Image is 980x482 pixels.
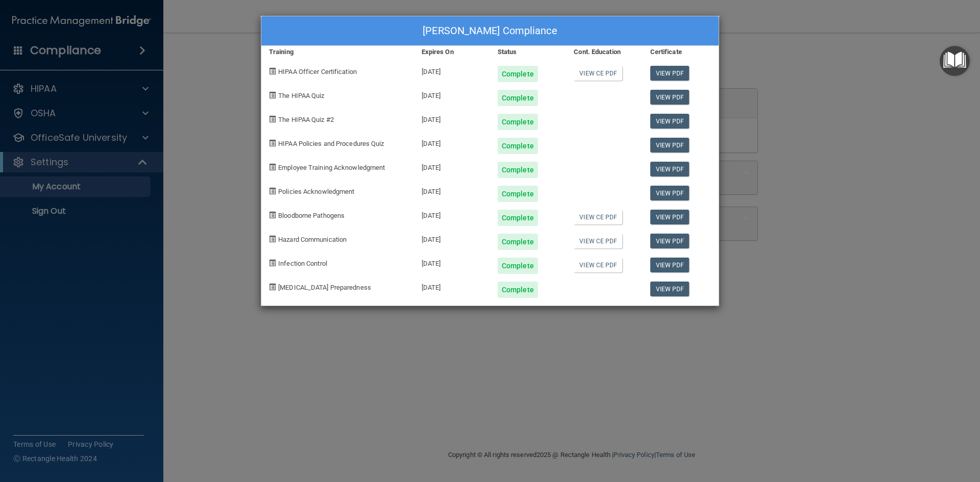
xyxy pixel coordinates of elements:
[650,162,690,176] a: View PDF
[278,236,347,243] span: Hazard Communication
[414,154,490,178] div: [DATE]
[650,210,690,224] a: View PDF
[650,258,690,272] a: View PDF
[490,46,566,58] div: Status
[414,274,490,298] div: [DATE]
[414,178,490,202] div: [DATE]
[498,258,538,274] div: Complete
[278,116,334,123] span: The HIPAA Quiz #2
[650,234,690,248] a: View PDF
[414,250,490,274] div: [DATE]
[414,58,490,82] div: [DATE]
[650,90,690,105] a: View PDF
[650,186,690,200] a: View PDF
[278,284,371,291] span: [MEDICAL_DATA] Preparedness
[498,282,538,298] div: Complete
[278,260,327,267] span: Infection Control
[498,138,538,154] div: Complete
[414,226,490,250] div: [DATE]
[414,46,490,58] div: Expires On
[278,188,354,195] span: Policies Acknowledgment
[414,106,490,130] div: [DATE]
[574,234,622,248] a: View CE PDF
[261,46,414,58] div: Training
[940,46,970,76] button: Open Resource Center
[566,46,642,58] div: Cont. Education
[498,66,538,82] div: Complete
[498,162,538,178] div: Complete
[643,46,719,58] div: Certificate
[650,66,690,81] a: View PDF
[650,138,690,153] a: View PDF
[498,114,538,130] div: Complete
[261,16,719,46] div: [PERSON_NAME] Compliance
[650,114,690,129] a: View PDF
[278,140,384,147] span: HIPAA Policies and Procedures Quiz
[498,186,538,202] div: Complete
[574,258,622,272] a: View CE PDF
[498,234,538,250] div: Complete
[414,202,490,226] div: [DATE]
[574,66,622,81] a: View CE PDF
[414,130,490,154] div: [DATE]
[574,210,622,224] a: View CE PDF
[278,212,345,219] span: Bloodborne Pathogens
[650,282,690,296] a: View PDF
[414,82,490,106] div: [DATE]
[498,210,538,226] div: Complete
[278,68,357,75] span: HIPAA Officer Certification
[498,90,538,106] div: Complete
[278,164,385,171] span: Employee Training Acknowledgment
[278,92,324,99] span: The HIPAA Quiz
